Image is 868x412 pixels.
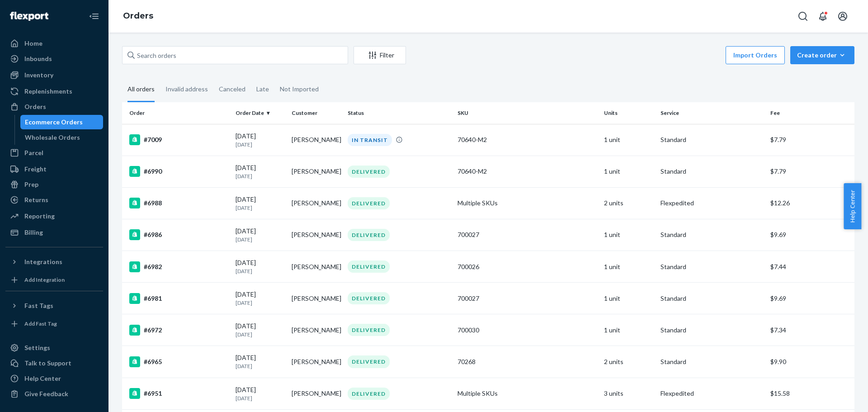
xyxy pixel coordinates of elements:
div: Wholesale Orders [25,133,80,142]
div: #6951 [129,388,228,399]
div: Create order [797,51,848,60]
td: Multiple SKUs [454,187,600,219]
p: [DATE] [236,204,284,212]
div: Customer [292,109,340,117]
p: [DATE] [236,331,284,338]
div: Replenishments [24,87,72,96]
td: 1 unit [600,219,656,251]
p: Standard [660,135,763,144]
td: Multiple SKUs [454,378,600,409]
div: DELIVERED [348,166,390,178]
p: Standard [660,326,763,335]
th: Service [657,102,767,124]
p: Standard [660,230,763,239]
a: Ecommerce Orders [20,115,104,129]
td: [PERSON_NAME] [288,124,344,156]
div: [DATE] [236,227,284,243]
div: [DATE] [236,132,284,148]
div: DELIVERED [348,292,390,304]
div: 700027 [458,294,597,303]
a: Wholesale Orders [20,130,104,145]
input: Search orders [122,46,348,64]
div: Inventory [24,71,53,80]
a: Prep [5,177,103,192]
td: [PERSON_NAME] [288,346,344,378]
div: [DATE] [236,195,284,212]
div: #6972 [129,325,228,336]
button: Fast Tags [5,298,103,313]
div: 700027 [458,230,597,239]
div: DELIVERED [348,388,390,400]
a: Add Integration [5,273,103,287]
p: Standard [660,167,763,176]
p: Flexpedited [660,199,763,208]
th: Status [344,102,454,124]
div: Add Fast Tag [24,320,57,327]
td: [PERSON_NAME] [288,314,344,346]
td: $7.44 [767,251,854,283]
div: [DATE] [236,163,284,180]
p: Standard [660,294,763,303]
th: Units [600,102,656,124]
div: Give Feedback [24,389,68,398]
div: DELIVERED [348,324,390,336]
div: Reporting [24,212,55,221]
div: Freight [24,165,47,174]
img: Flexport logo [10,12,48,21]
th: SKU [454,102,600,124]
th: Order [122,102,232,124]
td: 1 unit [600,283,656,314]
a: Freight [5,162,103,176]
td: [PERSON_NAME] [288,187,344,219]
td: 1 unit [600,251,656,283]
td: [PERSON_NAME] [288,156,344,187]
p: Standard [660,357,763,366]
td: $7.34 [767,314,854,346]
div: DELIVERED [348,355,390,368]
button: Give Feedback [5,387,103,401]
div: #6988 [129,198,228,208]
a: Reporting [5,209,103,223]
td: 1 unit [600,314,656,346]
td: $9.90 [767,346,854,378]
a: Help Center [5,371,103,386]
div: [DATE] [236,290,284,307]
div: #6982 [129,261,228,272]
a: Billing [5,225,103,240]
td: $12.26 [767,187,854,219]
div: [DATE] [236,353,284,370]
button: Close Navigation [85,7,103,25]
div: DELIVERED [348,260,390,273]
div: #6990 [129,166,228,177]
div: Returns [24,195,48,204]
div: #6981 [129,293,228,304]
div: Invalid address [165,77,208,101]
a: Settings [5,341,103,355]
th: Order Date [232,102,288,124]
div: Billing [24,228,43,237]
div: Home [24,39,42,48]
div: 700026 [458,262,597,271]
div: DELIVERED [348,197,390,209]
div: Talk to Support [24,359,71,368]
div: 70640-M2 [458,135,597,144]
a: Returns [5,193,103,207]
div: #6986 [129,229,228,240]
p: [DATE] [236,267,284,275]
div: 70640-M2 [458,167,597,176]
a: Replenishments [5,84,103,99]
button: Integrations [5,255,103,269]
td: 2 units [600,346,656,378]
td: $7.79 [767,156,854,187]
button: Create order [790,46,854,64]
td: $7.79 [767,124,854,156]
p: [DATE] [236,172,284,180]
div: Not Imported [280,77,319,101]
div: [DATE] [236,258,284,275]
div: Late [256,77,269,101]
div: 70268 [458,357,597,366]
a: Inventory [5,68,103,82]
button: Open notifications [814,7,832,25]
div: #7009 [129,134,228,145]
div: DELIVERED [348,229,390,241]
